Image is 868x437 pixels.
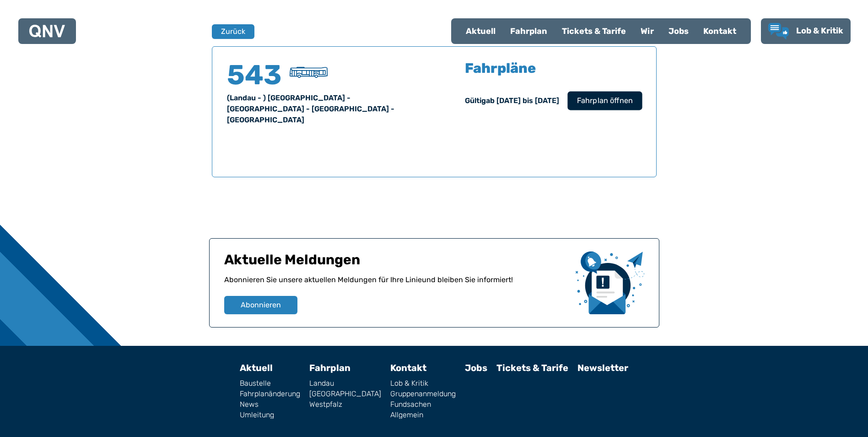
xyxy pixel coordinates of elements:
[224,296,297,314] button: Abonnieren
[390,390,456,398] a: Gruppenanmeldung
[240,380,300,387] a: Baustelle
[577,95,632,106] span: Fahrplan öffnen
[29,22,65,40] a: QNV Logo
[390,401,456,408] a: Fundsachen
[390,380,456,387] a: Lob & Kritik
[309,401,381,408] a: Westpfalz
[503,19,555,43] a: Fahrplan
[290,67,328,78] img: Überlandbus
[567,91,642,110] button: Fahrplan öffnen
[390,362,426,373] a: Kontakt
[227,61,282,89] h4: 543
[633,19,661,43] a: Wir
[241,300,281,311] span: Abonnieren
[555,19,633,43] a: Tickets & Tarife
[240,390,300,398] a: Fahrplanänderung
[212,24,254,39] button: Zurück
[796,26,843,36] span: Lob & Kritik
[768,23,843,39] a: Lob & Kritik
[696,19,744,43] a: Kontakt
[496,362,568,373] a: Tickets & Tarife
[227,93,423,126] div: (Landau - ) [GEOGRAPHIC_DATA] - [GEOGRAPHIC_DATA] - [GEOGRAPHIC_DATA] - [GEOGRAPHIC_DATA]
[465,362,487,373] a: Jobs
[465,61,536,75] h5: Fahrpläne
[309,362,350,373] a: Fahrplan
[224,251,568,274] h1: Aktuelle Meldungen
[309,380,381,387] a: Landau
[240,401,300,408] a: News
[576,251,644,314] img: newsletter
[458,19,503,43] a: Aktuell
[390,411,456,419] a: Allgemein
[577,362,628,373] a: Newsletter
[224,274,568,296] p: Abonnieren Sie unsere aktuellen Meldungen für Ihre Linie und bleiben Sie informiert!
[661,19,696,43] a: Jobs
[212,24,248,39] a: Zurück
[465,95,559,106] div: Gültig ab [DATE] bis [DATE]
[240,411,300,419] a: Umleitung
[29,25,65,38] img: QNV Logo
[240,362,273,373] a: Aktuell
[309,390,381,398] a: [GEOGRAPHIC_DATA]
